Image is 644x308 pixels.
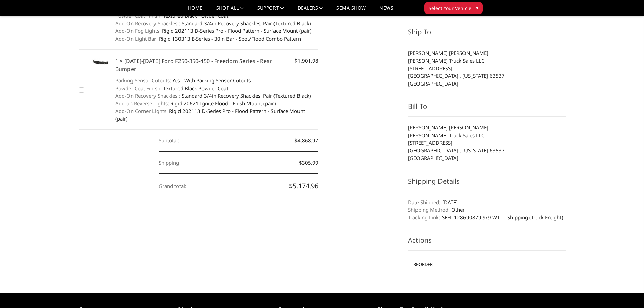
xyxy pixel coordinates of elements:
span: $1,901.98 [294,57,318,65]
span: Select Your Vehicle [429,5,471,12]
dd: $4,868.97 [159,129,318,152]
h3: Bill To [408,101,566,117]
span: ▾ [476,4,478,11]
dd: Yes - With Parking Sensor Cutouts [115,77,319,85]
dd: [DATE] [408,198,566,206]
dt: Subtotal: [159,129,179,151]
li: [PERSON_NAME] Truck Sales LLC [408,57,566,65]
dd: Rigid 202113 D-Series Pro - Flood Pattern - Surface Mount (pair) [115,27,319,35]
li: [GEOGRAPHIC_DATA] [408,154,566,162]
a: Support [257,6,284,16]
li: [STREET_ADDRESS] [408,65,566,72]
img: 2023-2025 Ford F250-350-450 - Freedom Series - Rear Bumper [88,57,112,68]
dt: Add-On Recovery Shackles : [115,92,180,100]
li: [PERSON_NAME] [PERSON_NAME] [408,49,566,57]
dt: Grand total: [159,175,186,197]
dt: Add-On Corner Lights: [115,107,168,115]
li: [PERSON_NAME] [PERSON_NAME] [408,124,566,132]
iframe: Chat Widget [610,276,644,308]
dd: Other [408,206,566,214]
li: [GEOGRAPHIC_DATA] [408,80,566,88]
dt: Powder Coat Finish: [115,85,162,92]
a: Home [188,6,202,16]
dd: $305.99 [159,152,318,174]
dd: Rigid 130313 E-Series - 30in Bar - Spot/Flood Combo Pattern [115,35,319,43]
li: [GEOGRAPHIC_DATA] , [US_STATE] 63537 [408,72,566,80]
dd: Textured Black Powder Coat [115,85,319,92]
dd: Standard 3/4in Recovery Shackles, Pair (Textured Black) [115,92,319,100]
a: shop all [216,6,244,16]
li: [STREET_ADDRESS] [408,139,566,147]
dd: Rigid 202113 D-Series Pro - Flood Pattern - Surface Mount (pair) [115,107,319,122]
dt: Add-on Reverse Lights: [115,100,169,108]
h3: Shipping Details [408,176,566,191]
a: SEFL 128690879 9/9 WT — Shipping (Truck Freight) [442,214,563,221]
li: [PERSON_NAME] Truck Sales LLC [408,132,566,139]
input: Reorder [408,258,438,271]
h5: 1 × [DATE]-[DATE] Ford F250-350-450 - Freedom Series - Rear Bumper [115,57,319,73]
dt: Date Shipped: [408,198,440,206]
dd: Rigid 20621 Ignite Flood - Flush Mount (pair) [115,100,319,108]
a: Dealers [297,6,323,16]
dt: Parking Sensor Cutouts: [115,77,171,85]
dt: Shipping: [159,152,181,174]
dd: $5,174.96 [159,174,318,198]
a: SEMA Show [336,6,366,16]
dd: Standard 3/4in Recovery Shackles, Pair (Textured Black) [115,20,319,27]
h3: Actions [408,235,566,251]
dt: Shipping Method: [408,206,450,214]
dt: Add-On Fog Lights: [115,27,161,35]
button: Select Your Vehicle [424,2,483,14]
li: [GEOGRAPHIC_DATA] , [US_STATE] 63537 [408,147,566,155]
dt: Add-On Light Bar: [115,35,158,43]
a: News [379,6,393,16]
dt: Add-On Recovery Shackles : [115,20,180,27]
dt: Tracking Link: [408,214,440,221]
h3: Ship To [408,27,566,42]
